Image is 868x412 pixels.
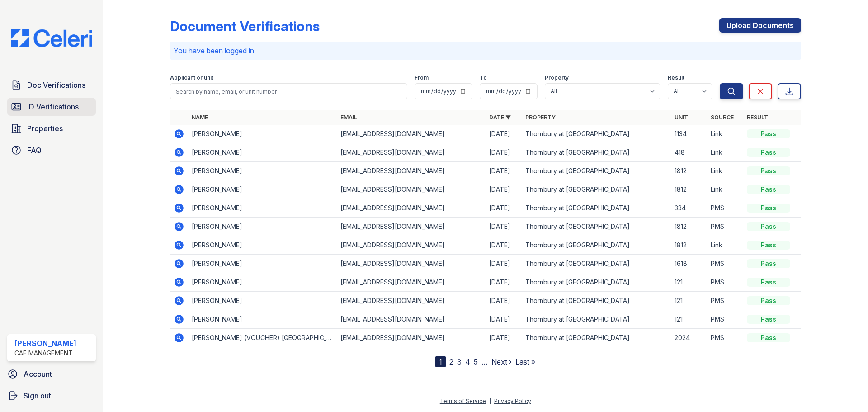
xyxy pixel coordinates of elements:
[515,357,535,366] a: Last »
[474,357,478,366] a: 5
[707,143,743,162] td: Link
[415,74,429,81] label: From
[27,145,42,156] span: FAQ
[671,218,707,236] td: 1812
[337,329,486,347] td: [EMAIL_ADDRESS][DOMAIN_NAME]
[188,292,337,310] td: [PERSON_NAME]
[7,119,96,137] a: Properties
[4,29,99,47] img: CE_Logo_Blue-a8612792a0a2168367f1c8372b55b34899dd931a85d93a1a3d3e32e68fde9ad4.png
[671,310,707,329] td: 121
[188,180,337,199] td: [PERSON_NAME]
[747,148,790,157] div: Pass
[830,376,859,403] iframe: chat widget
[340,114,357,121] a: Email
[707,218,743,236] td: PMS
[671,273,707,292] td: 121
[522,162,670,180] td: Thornbury at [GEOGRAPHIC_DATA]
[14,349,76,358] div: CAF Management
[486,180,522,199] td: [DATE]
[671,162,707,180] td: 1812
[747,296,790,305] div: Pass
[435,356,446,367] div: 1
[449,357,453,366] a: 2
[481,356,488,367] span: …
[188,143,337,162] td: [PERSON_NAME]
[486,310,522,329] td: [DATE]
[522,273,670,292] td: Thornbury at [GEOGRAPHIC_DATA]
[747,185,790,194] div: Pass
[337,125,486,143] td: [EMAIL_ADDRESS][DOMAIN_NAME]
[707,162,743,180] td: Link
[707,125,743,143] td: Link
[337,273,486,292] td: [EMAIL_ADDRESS][DOMAIN_NAME]
[188,162,337,180] td: [PERSON_NAME]
[486,273,522,292] td: [DATE]
[486,162,522,180] td: [DATE]
[707,236,743,255] td: Link
[337,292,486,310] td: [EMAIL_ADDRESS][DOMAIN_NAME]
[24,369,52,379] span: Account
[14,338,76,349] div: [PERSON_NAME]
[747,204,790,213] div: Pass
[480,74,487,81] label: To
[192,114,208,121] a: Name
[188,273,337,292] td: [PERSON_NAME]
[7,76,96,94] a: Doc Verifications
[522,180,670,199] td: Thornbury at [GEOGRAPHIC_DATA]
[7,98,96,116] a: ID Verifications
[486,329,522,347] td: [DATE]
[188,218,337,236] td: [PERSON_NAME]
[671,255,707,273] td: 1618
[486,199,522,218] td: [DATE]
[337,255,486,273] td: [EMAIL_ADDRESS][DOMAIN_NAME]
[337,180,486,199] td: [EMAIL_ADDRESS][DOMAIN_NAME]
[522,310,670,329] td: Thornbury at [GEOGRAPHIC_DATA]
[486,218,522,236] td: [DATE]
[747,114,768,121] a: Result
[174,45,797,56] p: You have been logged in
[188,310,337,329] td: [PERSON_NAME]
[671,143,707,162] td: 418
[486,125,522,143] td: [DATE]
[747,222,790,231] div: Pass
[522,125,670,143] td: Thornbury at [GEOGRAPHIC_DATA]
[337,310,486,329] td: [EMAIL_ADDRESS][DOMAIN_NAME]
[522,329,670,347] td: Thornbury at [GEOGRAPHIC_DATA]
[545,74,569,81] label: Property
[337,162,486,180] td: [EMAIL_ADDRESS][DOMAIN_NAME]
[671,125,707,143] td: 1134
[465,357,470,366] a: 4
[486,255,522,273] td: [DATE]
[707,329,743,347] td: PMS
[337,218,486,236] td: [EMAIL_ADDRESS][DOMAIN_NAME]
[525,114,556,121] a: Property
[489,114,511,121] a: Date ▼
[7,141,96,159] a: FAQ
[170,83,407,99] input: Search by name, email, or unit number
[671,236,707,255] td: 1812
[27,123,63,134] span: Properties
[747,333,790,342] div: Pass
[486,143,522,162] td: [DATE]
[747,166,790,175] div: Pass
[671,292,707,310] td: 121
[494,398,531,404] a: Privacy Policy
[707,292,743,310] td: PMS
[486,292,522,310] td: [DATE]
[719,18,801,33] a: Upload Documents
[671,199,707,218] td: 334
[522,143,670,162] td: Thornbury at [GEOGRAPHIC_DATA]
[4,365,99,383] a: Account
[522,218,670,236] td: Thornbury at [GEOGRAPHIC_DATA]
[24,390,51,401] span: Sign out
[440,398,486,404] a: Terms of Service
[707,273,743,292] td: PMS
[337,236,486,255] td: [EMAIL_ADDRESS][DOMAIN_NAME]
[486,236,522,255] td: [DATE]
[522,255,670,273] td: Thornbury at [GEOGRAPHIC_DATA]
[27,80,85,90] span: Doc Verifications
[747,129,790,138] div: Pass
[188,329,337,347] td: [PERSON_NAME] (VOUCHER) [GEOGRAPHIC_DATA]
[4,387,99,405] a: Sign out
